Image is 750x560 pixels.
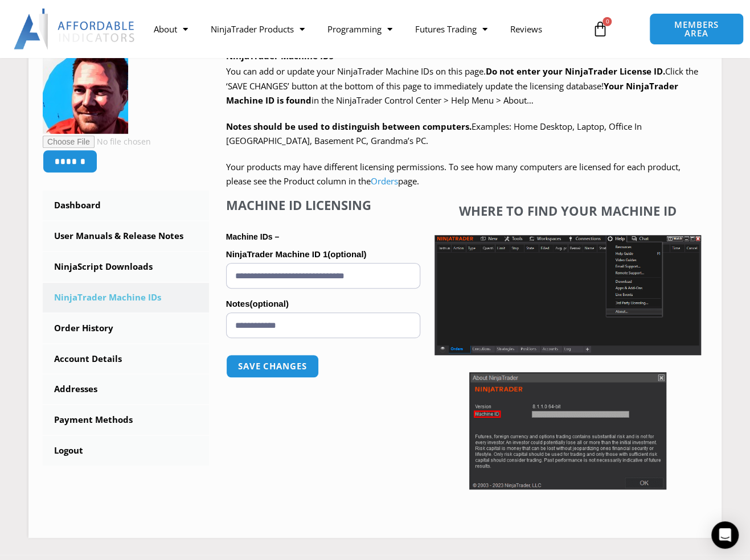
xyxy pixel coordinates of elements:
[226,355,319,378] button: Save changes
[711,521,739,549] div: Open Intercom Messenger
[603,17,612,26] span: 0
[327,249,366,259] span: (optional)
[43,283,209,312] a: NinjaTrader Machine IDs
[43,374,209,404] a: Addresses
[661,20,732,38] span: MEMBERS AREA
[199,16,316,42] a: NinjaTrader Products
[43,191,209,466] nav: Account pages
[226,121,472,132] strong: Notes should be used to distinguish between computers.
[469,372,667,489] img: Screenshot 2025-01-17 114931 | Affordable Indicators – NinjaTrader
[226,161,681,187] span: Your products may have different licensing permissions. To see how many computers are licensed fo...
[435,203,701,218] h4: Where to find your Machine ID
[249,299,288,308] span: (optional)
[43,191,209,220] a: Dashboard
[43,252,209,282] a: NinjaScript Downloads
[43,48,128,134] img: 465962b34e2424a4d1b4be5bc118a2c7070a276494544ccd505900b5cdcab849
[316,16,404,42] a: Programming
[14,9,136,50] img: LogoAI | Affordable Indicators – NinjaTrader
[43,221,209,251] a: User Manuals & Release Notes
[486,65,665,77] b: Do not enter your NinjaTrader License ID.
[226,65,486,77] span: You can add or update your NinjaTrader Machine IDs on this page.
[226,197,420,212] h4: Machine ID Licensing
[404,16,499,42] a: Futures Trading
[43,436,209,466] a: Logout
[142,16,199,42] a: About
[499,16,554,42] a: Reviews
[226,121,642,147] span: Examples: Home Desktop, Laptop, Office In [GEOGRAPHIC_DATA], Basement PC, Grandma’s PC.
[226,65,698,106] span: Click the ‘SAVE CHANGES’ button at the bottom of this page to immediately update the licensing da...
[43,405,209,435] a: Payment Methods
[226,246,420,263] label: NinjaTrader Machine ID 1
[575,13,625,46] a: 0
[649,13,744,45] a: MEMBERS AREA
[435,235,701,355] img: Screenshot 2025-01-17 1155544 | Affordable Indicators – NinjaTrader
[43,344,209,374] a: Account Details
[371,175,398,187] a: Orders
[226,232,279,241] strong: Machine IDs –
[43,314,209,343] a: Order History
[226,295,420,312] label: Notes
[142,16,585,42] nav: Menu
